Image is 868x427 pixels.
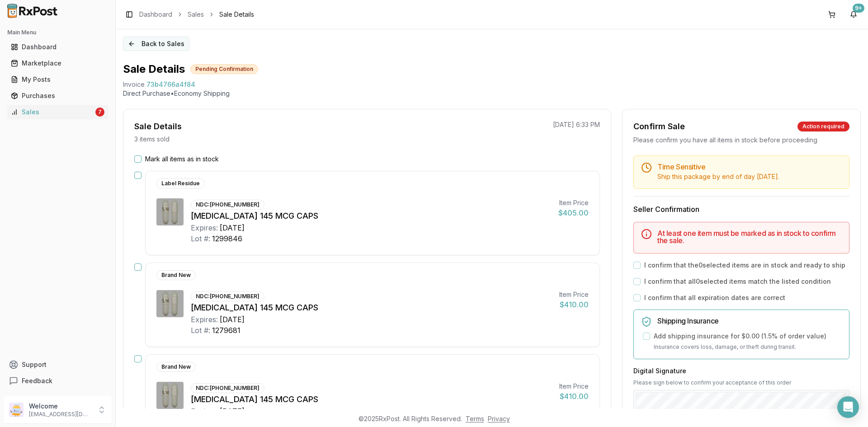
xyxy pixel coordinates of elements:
[95,108,104,117] div: 7
[559,299,589,310] div: $410.00
[156,270,196,280] div: Brand New
[156,178,205,188] div: Label Residue
[123,89,861,98] p: Direct Purchase • Economy Shipping
[654,343,842,352] p: Insurance covers loss, damage, or theft during transit.
[212,325,241,336] div: 1279681
[837,396,859,418] div: Open Intercom Messenger
[644,277,831,286] label: I confirm that all 0 selected items match the listed condition
[657,173,779,180] span: Ship this package by end of day [DATE] .
[156,382,184,409] img: Linzess 145 MCG CAPS
[644,261,845,270] label: I confirm that the 0 selected items are in stock and ready to ship
[139,10,172,19] a: Dashboard
[123,62,185,76] h1: Sale Details
[7,55,108,71] a: Marketplace
[29,411,92,418] p: [EMAIL_ADDRESS][DOMAIN_NAME]
[633,136,849,145] div: Please confirm you have all items in stock before proceeding
[797,122,849,131] div: Action required
[11,108,94,117] div: Sales
[11,59,104,68] div: Marketplace
[559,382,589,391] div: Item Price
[191,200,264,210] div: NDC: [PHONE_NUMBER]
[191,210,551,222] div: [MEDICAL_DATA] 145 MCG CAPS
[553,120,600,129] p: [DATE] 6:33 PM
[846,7,861,22] button: 9+
[853,4,864,13] div: 9+
[7,104,108,120] a: Sales7
[156,290,184,317] img: Linzess 145 MCG CAPS
[559,290,589,299] div: Item Price
[4,357,112,373] button: Support
[11,91,104,100] div: Purchases
[657,163,842,170] h5: Time Sensitive
[134,120,182,133] div: Sale Details
[7,71,108,88] a: My Posts
[29,402,92,411] p: Welcome
[188,10,204,19] a: Sales
[220,314,245,325] div: [DATE]
[633,204,849,215] h3: Seller Confirmation
[633,379,849,386] p: Please sign below to confirm your acceptance of this order
[220,222,245,233] div: [DATE]
[191,383,264,393] div: NDC: [PHONE_NUMBER]
[11,75,104,84] div: My Posts
[190,64,258,74] div: Pending Confirmation
[123,37,189,51] button: Back to Sales
[191,314,218,325] div: Expires:
[191,233,210,244] div: Lot #:
[191,291,264,301] div: NDC: [PHONE_NUMBER]
[488,415,510,422] a: Privacy
[9,403,24,417] img: User avatar
[146,80,195,89] span: 73b4766a4f84
[191,325,210,336] div: Lot #:
[633,366,849,375] h3: Digital Signature
[657,317,842,324] h5: Shipping Insurance
[156,198,184,225] img: Linzess 145 MCG CAPS
[4,89,112,103] button: Purchases
[558,207,589,218] div: $405.00
[466,415,484,422] a: Terms
[156,362,196,372] div: Brand New
[11,42,104,52] div: Dashboard
[4,373,112,389] button: Feedback
[4,105,112,119] button: Sales7
[191,301,552,314] div: [MEDICAL_DATA] 145 MCG CAPS
[7,88,108,104] a: Purchases
[212,233,242,244] div: 1299846
[4,4,61,18] img: RxPost Logo
[4,72,112,87] button: My Posts
[139,10,254,19] nav: breadcrumb
[145,155,219,164] label: Mark all items as in stock
[558,198,589,207] div: Item Price
[220,406,245,417] div: [DATE]
[123,80,145,89] div: Invoice
[22,376,52,385] span: Feedback
[4,56,112,70] button: Marketplace
[7,29,108,36] h2: Main Menu
[559,391,589,402] div: $410.00
[657,230,842,244] h5: At least one item must be marked as in stock to confirm the sale.
[191,393,552,406] div: [MEDICAL_DATA] 145 MCG CAPS
[4,40,112,54] button: Dashboard
[219,10,254,19] span: Sale Details
[191,222,218,233] div: Expires:
[191,406,218,417] div: Expires:
[633,120,685,133] div: Confirm Sale
[654,332,826,341] label: Add shipping insurance for $0.00 ( 1.5 % of order value)
[7,39,108,55] a: Dashboard
[134,135,170,144] p: 3 items sold
[644,293,785,302] label: I confirm that all expiration dates are correct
